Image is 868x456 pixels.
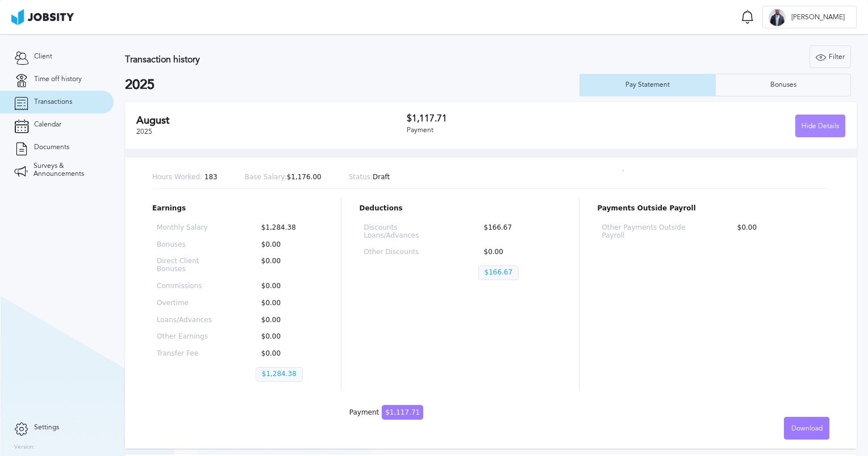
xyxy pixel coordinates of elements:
p: $166.67 [478,265,519,280]
p: $0.00 [256,316,318,324]
span: Time off history [34,75,82,83]
button: A[PERSON_NAME] [762,6,857,28]
p: 183 [152,174,218,181]
p: Transfer Fee [157,350,219,358]
span: Surveys & Announcements [34,162,99,178]
button: Bonuses [715,74,851,96]
p: $166.67 [478,224,556,240]
span: 2025 [136,128,152,136]
p: Discounts Loans/Advances [364,224,442,240]
p: $1,176.00 [245,174,322,181]
span: Status: [349,173,373,181]
h2: August [136,115,407,126]
p: Other Earnings [157,333,219,341]
div: Payment [407,126,626,134]
div: Filter [810,46,850,69]
p: Earnings [152,205,323,213]
p: Deductions [360,205,561,213]
div: Pay Statement [620,81,675,89]
p: Payments Outside Payroll [598,205,830,213]
label: Version: [14,444,35,451]
p: Other Discounts [364,248,442,256]
p: $0.00 [256,282,318,290]
span: $1,117.71 [382,405,423,420]
p: $0.00 [256,257,318,273]
span: Base Salary: [245,173,287,181]
p: $1,284.38 [256,224,318,232]
p: Monthly Salary [157,224,219,232]
div: Payment [349,409,423,417]
p: Direct Client Bonuses [157,257,219,273]
button: Download [784,417,829,440]
p: $0.00 [256,350,318,358]
p: $0.00 [478,248,556,256]
div: A [769,9,786,26]
span: Download [791,425,823,433]
span: Calendar [34,121,61,129]
p: $0.00 [732,224,825,240]
span: Hours Worked: [152,173,202,181]
h3: $1,117.71 [407,113,626,124]
p: Overtime [157,299,219,307]
p: Bonuses [157,241,219,249]
p: Loans/Advances [157,316,219,324]
button: Hide Details [795,115,845,137]
p: $0.00 [256,241,318,249]
span: Documents [34,143,69,151]
span: Transactions [34,98,72,106]
div: Hide Details [796,115,845,138]
button: Filter [809,45,851,68]
button: Pay Statement [579,74,715,96]
p: Draft [349,174,390,181]
img: ab4bad089aa723f57921c736e9817d99.png [11,9,74,25]
span: Client [34,53,52,61]
p: $0.00 [256,299,318,307]
p: Other Payments Outside Payroll [602,224,695,240]
span: Settings [34,424,59,432]
p: $1,284.38 [256,367,303,382]
p: Commissions [157,282,219,290]
h3: Transaction history [125,54,521,65]
div: Bonuses [765,81,802,89]
span: [PERSON_NAME] [786,14,850,22]
h2: 2025 [125,77,579,93]
p: $0.00 [256,333,318,341]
